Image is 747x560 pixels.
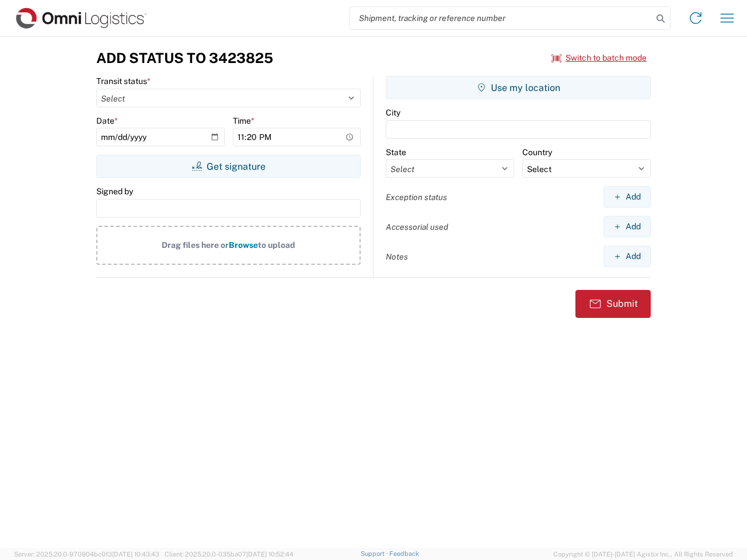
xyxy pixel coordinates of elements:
[603,186,651,208] button: Add
[386,222,448,232] label: Accessorial used
[386,192,447,202] label: Exception status
[233,116,254,126] label: Time
[258,240,295,250] span: to upload
[386,107,400,118] label: City
[361,550,390,557] a: Support
[96,155,361,178] button: Get signature
[553,549,733,559] span: Copyright © [DATE]-[DATE] Agistix Inc., All Rights Reserved
[112,551,159,558] span: [DATE] 10:43:43
[96,50,273,66] h3: Add Status to 3423825
[551,48,647,68] button: Switch to batch mode
[603,216,651,237] button: Add
[386,76,651,99] button: Use my location
[522,147,552,157] label: Country
[162,240,229,250] span: Drag files here or
[96,186,133,197] label: Signed by
[246,551,294,558] span: [DATE] 10:52:44
[603,246,651,267] button: Add
[575,290,651,318] button: Submit
[96,116,118,126] label: Date
[386,251,408,262] label: Notes
[229,240,258,250] span: Browse
[350,7,652,29] input: Shipment, tracking or reference number
[389,550,419,557] a: Feedback
[96,76,151,86] label: Transit status
[14,551,159,558] span: Server: 2025.20.0-970904bc0f3
[386,147,406,157] label: State
[165,551,294,558] span: Client: 2025.20.0-035ba07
